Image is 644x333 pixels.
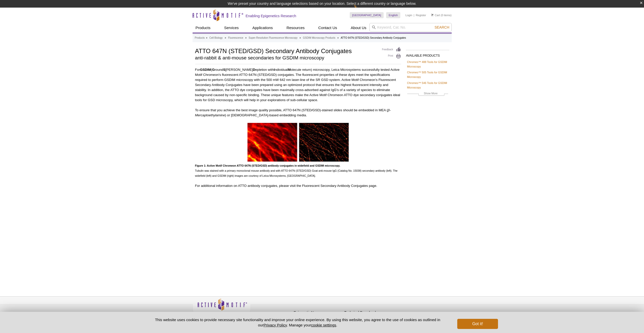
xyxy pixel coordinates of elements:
[434,25,449,29] span: Search
[195,108,401,118] p: To ensure that you achieve the best image quality possible, ATTO 647N (STED/GSD)-stained slides s...
[195,183,401,188] p: For additional information on ATTO antibody conjugates, please visit the Fluorescent Secondary An...
[195,56,377,60] h2: anti-rabbit & anti-mouse secondaries for GSDIM microscopy
[431,14,433,16] img: Your Cart
[212,68,215,72] strong: G
[414,12,414,18] li: |
[382,54,401,59] a: Print
[248,36,297,40] a: Super-Resolution Fluorescence Microscopy
[193,297,251,317] img: Active Motif,
[407,70,448,79] a: Chromeo™ 505 Tools for GSDIM Microscopy
[303,36,335,40] a: GSDIM Microscopy Products
[200,68,211,72] strong: GSDIM
[457,319,498,329] button: Got it!
[221,23,242,33] a: Services
[206,36,207,39] li: »
[195,47,377,54] h1: ATTO 647N (STED/GSD) Secondary Antibody Conjugates
[195,36,205,40] a: Products
[407,81,448,90] a: Chromeo™ 546 Tools for GSDIM Microscopy
[247,123,349,162] img: Comparison of conventional widefield microscopy and GSDIM microscopy using ATTO 647N (STED/GSD) G...
[300,36,301,39] li: »
[433,25,451,30] button: Search
[223,68,225,72] strong: S
[386,12,400,18] a: English
[195,164,398,177] span: Tubulin was stained with a primary monoclonal mouse antibody and with ATTO 647N (STED/GSD) Goat a...
[348,23,369,33] a: About Us
[288,68,291,72] strong: M
[253,310,273,317] a: Privacy Policy
[407,60,448,69] a: Chromeo™ 488 Tools for GSDIM Microscopy
[354,4,367,16] img: Change Here
[407,91,448,97] a: Show More
[311,323,336,327] button: cookie settings
[431,12,452,18] li: (0 items)
[344,310,392,315] h4: Technical Downloads
[416,13,426,17] a: Register
[246,14,296,18] h2: Enabling Epigenetics Research
[253,68,255,72] strong: D
[228,36,243,40] a: Fluorescence
[382,47,401,52] a: Feedback
[341,36,406,39] li: ATTO 647N (STED/GSD) Secondary Antibody Conjugates
[249,23,276,33] a: Applications
[395,305,433,317] table: Click to Verify - This site chose Symantec SSL for secure e-commerce and confidential communicati...
[405,13,412,17] a: Login
[193,23,214,33] a: Products
[350,12,384,18] a: [GEOGRAPHIC_DATA]
[315,23,340,33] a: Contact Us
[146,317,449,328] p: This website uses cookies to provide necessary site functionality and improve your online experie...
[195,164,340,167] strong: Figure 1: Active Motif Chromeon ATTO 647N (STED/GSD) antibody conjugates in widefield and GSDIM m...
[337,36,339,39] li: »
[369,23,452,32] input: Keyword, Cat. No.
[245,36,247,39] li: »
[294,310,342,315] h4: Epigenetic News
[195,67,401,103] p: For ( round [PERSON_NAME] epletion with ndividual olecule return) microscopy, Leica Microsystems ...
[263,323,287,327] a: Privacy Policy
[225,36,226,39] li: »
[406,50,449,59] h2: AVAILABLE PRODUCTS
[209,36,223,40] a: Cell Biology
[431,13,440,17] a: Cart
[283,23,308,33] a: Resources
[274,68,275,72] strong: I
